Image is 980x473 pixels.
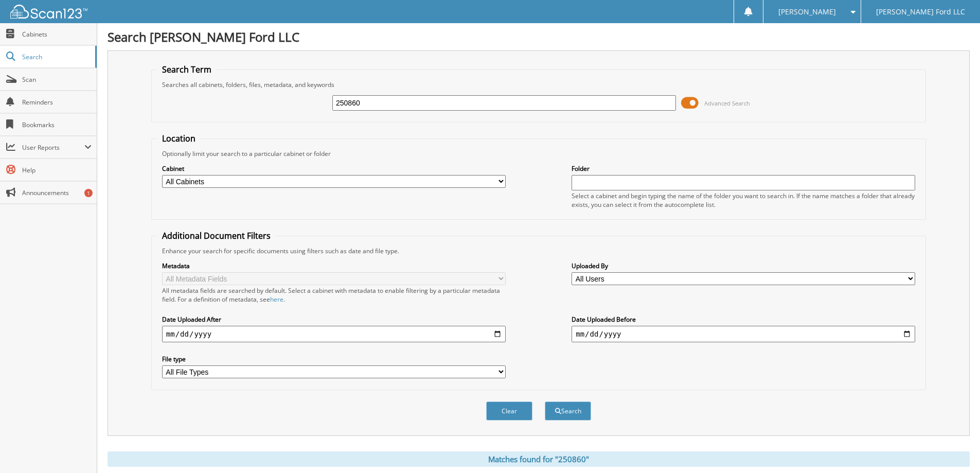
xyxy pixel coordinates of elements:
[108,28,970,45] h1: Search [PERSON_NAME] Ford LLC
[162,261,506,270] label: Metadata
[22,166,92,174] span: Help
[876,9,965,15] span: [PERSON_NAME] Ford LLC
[572,315,915,324] label: Date Uploaded Before
[22,143,84,152] span: User Reports
[572,261,915,270] label: Uploaded By
[162,286,506,304] div: All metadata fields are searched by default. Select a cabinet with metadata to enable filtering b...
[22,75,92,84] span: Scan
[486,401,532,421] button: Clear
[157,247,920,255] div: Enhance your search for specific documents using filters such as date and file type.
[162,164,506,173] label: Cabinet
[270,295,283,304] a: here
[22,52,90,61] span: Search
[162,315,506,324] label: Date Uploaded After
[22,188,92,197] span: Announcements
[572,191,915,209] div: Select a cabinet and begin typing the name of the folder you want to search in. If the name match...
[157,80,920,89] div: Searches all cabinets, folders, files, metadata, and keywords
[545,401,591,421] button: Search
[22,120,92,129] span: Bookmarks
[162,355,506,363] label: File type
[778,9,836,15] span: [PERSON_NAME]
[157,149,920,158] div: Optionally limit your search to a particular cabinet or folder
[704,99,750,107] span: Advanced Search
[157,64,217,75] legend: Search Term
[157,133,201,144] legend: Location
[162,326,506,342] input: start
[157,230,276,241] legend: Additional Document Filters
[22,30,92,39] span: Cabinets
[572,164,915,173] label: Folder
[84,189,93,197] div: 1
[572,326,915,342] input: end
[108,451,970,467] div: Matches found for "250860"
[22,98,92,107] span: Reminders
[10,5,87,19] img: scan123-logo-white.svg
